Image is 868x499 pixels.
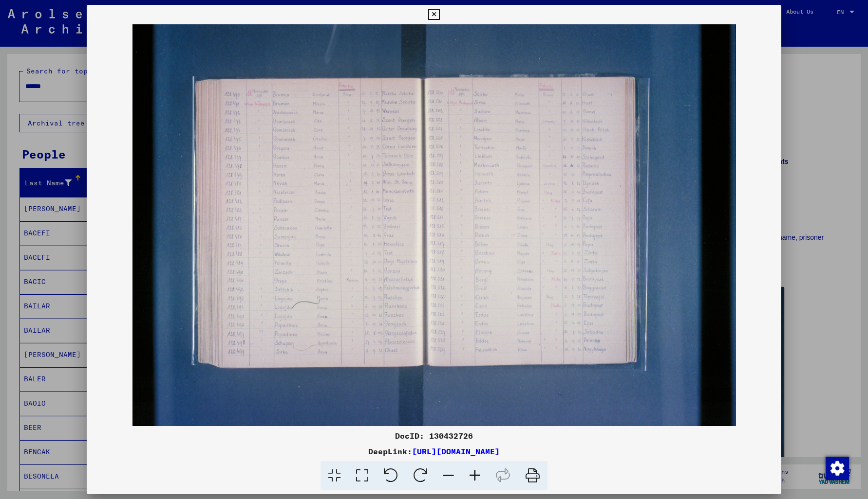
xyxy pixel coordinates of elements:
img: Change consent [826,457,849,480]
div: DocID: 130432726 [87,430,781,442]
img: 001.jpg [87,24,781,426]
div: DeepLink: [87,446,781,457]
a: [URL][DOMAIN_NAME] [412,446,500,456]
div: Change consent [825,456,849,480]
